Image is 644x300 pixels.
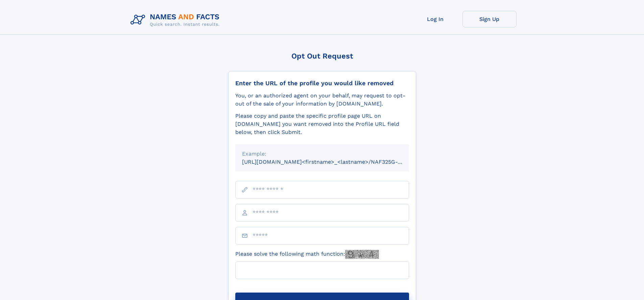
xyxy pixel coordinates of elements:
[462,11,517,27] a: Sign Up
[235,112,409,136] div: Please copy and paste the specific profile page URL on [DOMAIN_NAME] you want removed into the Pr...
[235,79,409,87] div: Enter the URL of the profile you would like removed
[408,11,462,27] a: Log In
[128,11,225,29] img: Logo Names and Facts
[242,150,402,158] div: Example:
[228,52,416,60] div: Opt Out Request
[235,92,409,108] div: You, or an authorized agent on your behalf, may request to opt-out of the sale of your informatio...
[235,250,379,259] label: Please solve the following math function:
[242,159,422,165] small: [URL][DOMAIN_NAME]<firstname>_<lastname>/NAF325G-xxxxxxxx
